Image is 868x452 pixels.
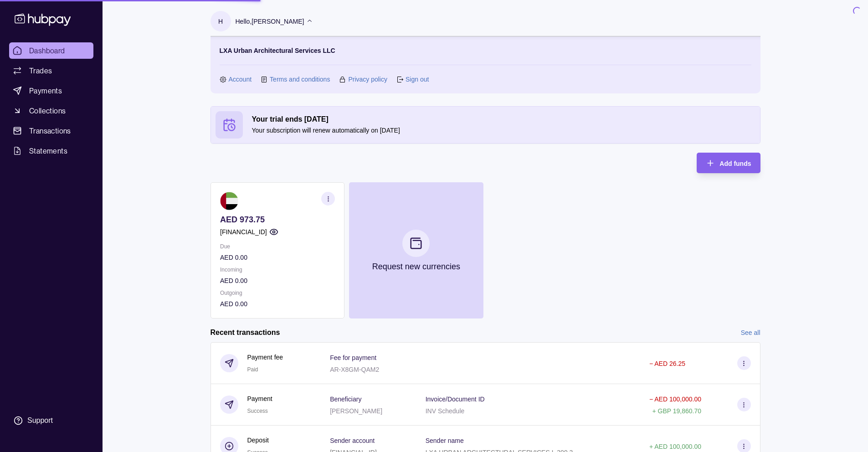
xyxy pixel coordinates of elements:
[220,46,335,56] p: LXA Urban Architectural Services LLC
[349,182,483,318] button: Request new currencies
[29,125,71,136] span: Transactions
[252,125,755,135] p: Your subscription will renew automatically on [DATE]
[220,252,335,262] p: AED 0.00
[247,394,272,404] p: Payment
[348,74,387,84] a: Privacy policy
[649,443,701,450] p: + AED 100,000.00
[9,123,93,139] a: Transactions
[330,437,375,444] p: Sender account
[220,299,335,309] p: AED 0.00
[211,328,280,338] h2: Recent transactions
[247,366,258,373] span: Paid
[426,395,485,403] p: Invoice/Document ID
[270,74,330,84] a: Terms and conditions
[220,241,335,252] p: Due
[330,395,361,403] p: Beneficiary
[9,103,93,119] a: Collections
[29,105,66,116] span: Collections
[29,85,62,96] span: Payments
[406,74,429,84] a: Sign out
[330,366,379,373] p: AR-X8GM-QAM2
[220,227,267,237] p: [FINANCIAL_ID]
[652,407,701,415] p: + GBP 19,860.70
[252,114,755,124] h2: Your trial ends [DATE]
[697,153,760,173] button: Add funds
[220,288,335,298] p: Outgoing
[649,395,701,403] p: − AED 100,000.00
[9,62,93,79] a: Trades
[330,407,382,415] p: [PERSON_NAME]
[29,65,52,76] span: Trades
[426,437,464,444] p: Sender name
[220,215,335,225] p: AED 973.75
[220,265,335,275] p: Incoming
[236,16,304,26] p: Hello, [PERSON_NAME]
[741,328,760,338] a: See all
[247,352,283,362] p: Payment fee
[9,82,93,99] a: Payments
[229,74,252,84] a: Account
[220,192,238,210] img: ae
[9,411,93,430] a: Support
[247,435,269,445] p: Deposit
[9,143,93,159] a: Statements
[29,145,67,156] span: Statements
[9,42,93,59] a: Dashboard
[649,360,685,367] p: − AED 26.25
[330,354,376,361] p: Fee for payment
[719,160,751,167] span: Add funds
[426,407,465,415] p: INV Schedule
[247,408,268,414] span: Success
[27,416,53,426] div: Support
[29,45,65,56] span: Dashboard
[218,16,223,26] p: H
[372,262,460,272] p: Request new currencies
[220,276,335,286] p: AED 0.00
